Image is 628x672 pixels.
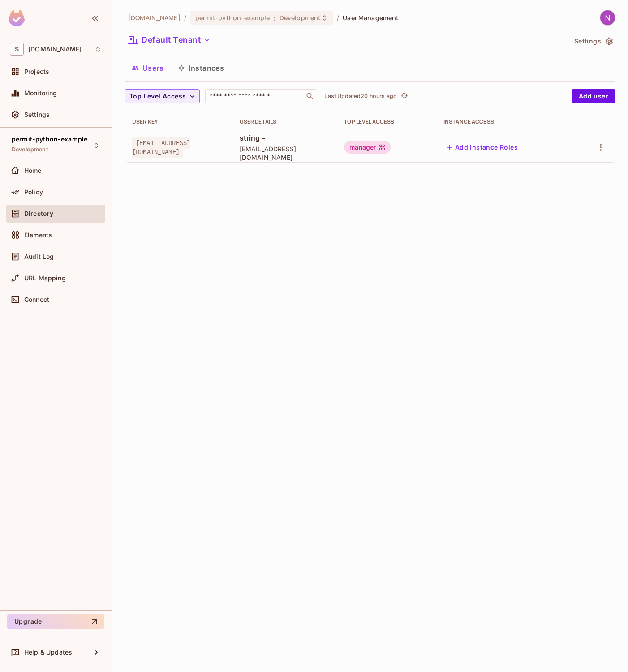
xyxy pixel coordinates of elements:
span: User Management [343,13,399,22]
span: [EMAIL_ADDRESS][DOMAIN_NAME] [132,137,190,158]
button: Users [125,57,171,79]
span: Development [280,13,321,22]
span: Connect [24,296,49,303]
span: permit-python-example [12,136,87,143]
span: Workspace: skyviv.com [28,46,82,53]
button: Upgrade [7,614,104,629]
div: Instance Access [443,118,566,125]
span: Policy [24,188,43,196]
button: refresh [399,91,409,102]
span: URL Mapping [24,274,66,282]
img: SReyMgAAAABJRU5ErkJggg== [9,10,25,26]
div: manager [344,141,391,154]
img: Natapong Intarasuk [600,10,615,25]
p: Last Updated 20 hours ago [324,93,397,100]
button: Settings [571,34,615,48]
div: Top Level Access [344,118,429,125]
span: string - [240,133,330,143]
span: the active workspace [128,13,181,22]
button: Add user [572,89,615,103]
span: refresh [400,92,408,101]
span: Projects [24,68,49,75]
span: Top Level Access [129,91,186,102]
li: / [337,13,339,22]
span: Development [12,146,48,153]
button: Instances [171,57,231,79]
div: User Key [132,118,225,125]
button: Default Tenant [125,33,214,47]
li: / [184,13,186,22]
span: [EMAIL_ADDRESS][DOMAIN_NAME] [240,145,330,162]
span: Monitoring [24,90,57,97]
button: Top Level Access [125,89,200,103]
span: Help & Updates [24,649,72,656]
span: Home [24,167,42,174]
span: permit-python-example [195,13,270,22]
span: S [10,43,24,56]
span: Click to refresh data [397,91,409,102]
span: : [273,14,276,21]
span: Elements [24,231,52,239]
button: Add Instance Roles [443,140,521,154]
div: User Details [240,118,330,125]
span: Settings [24,111,50,118]
span: Audit Log [24,253,54,260]
span: Directory [24,210,53,217]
